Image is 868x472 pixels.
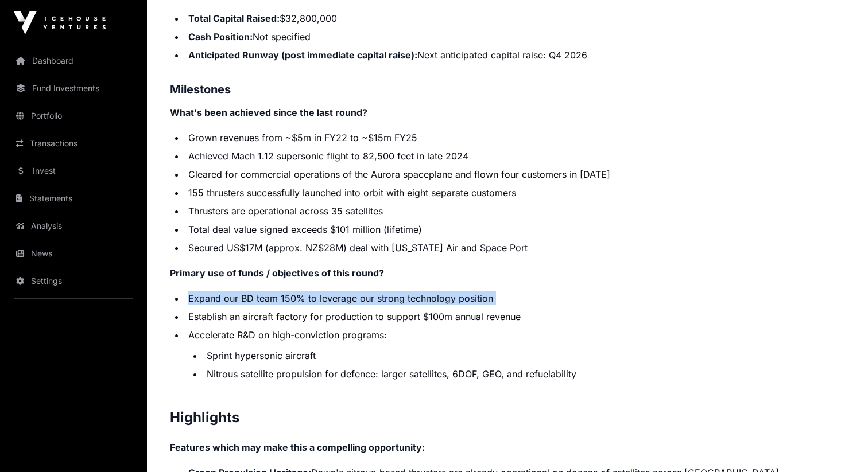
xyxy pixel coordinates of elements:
[188,13,280,24] strong: Total Capital Raised:
[185,11,845,25] li: $32,800,000
[170,80,845,99] h3: Milestones
[170,107,367,118] strong: What's been achieved since the last round?
[9,103,138,128] a: Portfolio
[811,417,868,472] iframe: Chat Widget
[9,48,138,73] a: Dashboard
[203,349,845,362] li: Sprint hypersonic aircraft
[185,149,845,163] li: Achieved Mach 1.12 supersonic flight to 82,500 feet in late 2024
[170,267,384,279] strong: Primary use of funds / objectives of this round?
[185,204,845,218] li: Thrusters are operational across 35 satellites
[9,131,138,156] a: Transactions
[185,328,845,381] li: Accelerate R&D on high-conviction programs:
[185,241,845,255] li: Secured US$17M (approx. NZ$28M) deal with [US_STATE] Air and Space Port
[170,442,425,453] strong: Features which may make this a compelling opportunity:
[185,30,845,44] li: Not specified
[185,131,845,145] li: Grown revenues from ~$5m in FY22 to ~$15m FY25
[203,367,845,381] li: Nitrous satellite propulsion for defence: larger satellites, 6DOF, GEO, and refuelability
[170,408,845,427] h2: Highlights
[9,76,138,101] a: Fund Investments
[185,167,845,181] li: Cleared for commercial operations of the Aurora spaceplane and flown four customers in [DATE]
[185,223,845,236] li: Total deal value signed exceeds $101 million (lifetime)
[9,268,138,294] a: Settings
[14,11,106,34] img: Icehouse Ventures Logo
[185,310,845,323] li: Establish an aircraft factory for production to support $100m annual revenue
[9,241,138,266] a: News
[185,291,845,305] li: Expand our BD team 150% to leverage our strong technology position
[188,31,253,42] strong: Cash Position:
[188,49,417,61] strong: Anticipated Runway (post immediate capital raise):
[9,158,138,184] a: Invest
[9,186,138,211] a: Statements
[185,186,845,200] li: 155 thrusters successfully launched into orbit with eight separate customers
[185,48,845,62] li: Next anticipated capital raise: Q4 2026
[9,213,138,239] a: Analysis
